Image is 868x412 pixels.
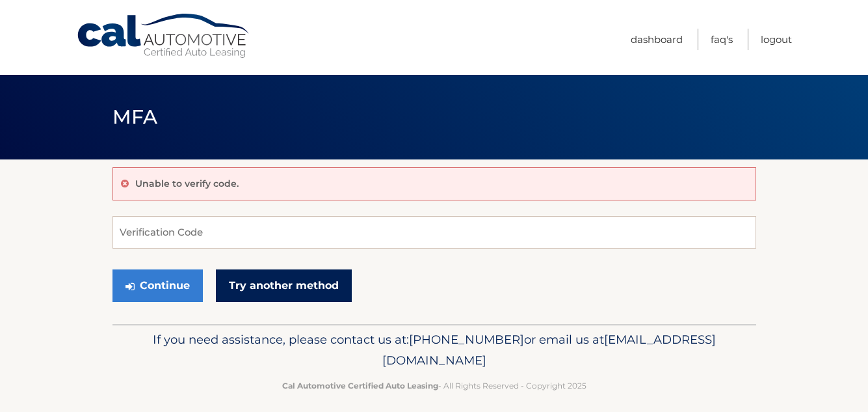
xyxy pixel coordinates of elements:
a: Try another method [216,269,352,302]
a: Logout [761,29,792,50]
p: Unable to verify code. [135,178,239,189]
span: [PHONE_NUMBER] [409,332,524,347]
span: MFA [112,105,158,129]
p: - All Rights Reserved - Copyright 2025 [121,379,748,392]
input: Verification Code [112,216,756,249]
a: Dashboard [631,29,683,50]
a: FAQ's [711,29,733,50]
a: Cal Automotive [76,13,252,59]
span: [EMAIL_ADDRESS][DOMAIN_NAME] [382,332,716,368]
button: Continue [112,269,203,302]
p: If you need assistance, please contact us at: or email us at [121,329,748,371]
strong: Cal Automotive Certified Auto Leasing [282,381,438,391]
